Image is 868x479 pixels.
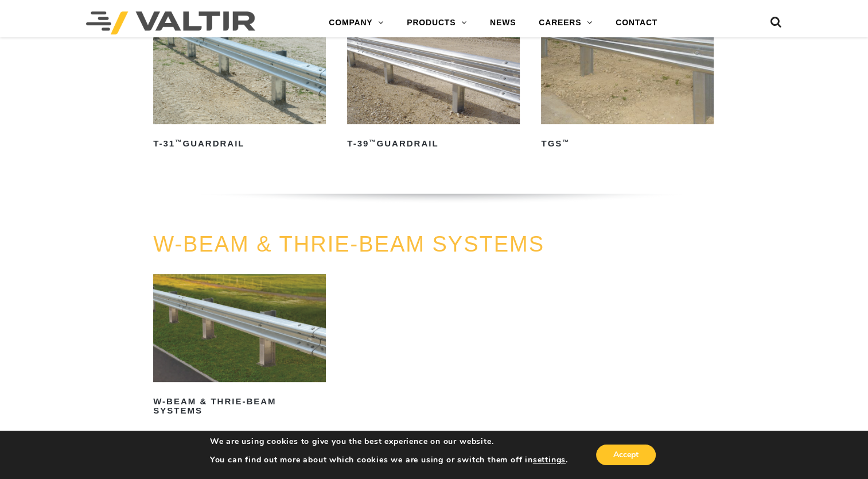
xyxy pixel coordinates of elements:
[153,232,544,256] a: W-BEAM & THRIE-BEAM SYSTEMS
[596,445,656,465] button: Accept
[347,16,520,153] a: T-39™Guardrail
[527,11,604,34] a: CAREERS
[86,11,255,34] img: Valtir
[604,11,669,34] a: CONTACT
[153,274,326,420] a: W-Beam & Thrie-Beam Systems
[175,138,182,145] sup: ™
[153,16,326,153] a: T-31™Guardrail
[541,16,714,153] a: TGS™
[317,11,395,34] a: COMPANY
[541,134,714,153] h2: TGS
[153,134,326,153] h2: T-31 Guardrail
[347,134,520,153] h2: T-39 Guardrail
[369,138,376,145] sup: ™
[153,392,326,420] h2: W-Beam & Thrie-Beam Systems
[562,138,570,145] sup: ™
[478,11,527,34] a: NEWS
[210,436,568,447] p: We are using cookies to give you the best experience on our website.
[533,455,566,465] button: settings
[210,455,568,465] p: You can find out more about which cookies we are using or switch them off in .
[395,11,478,34] a: PRODUCTS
